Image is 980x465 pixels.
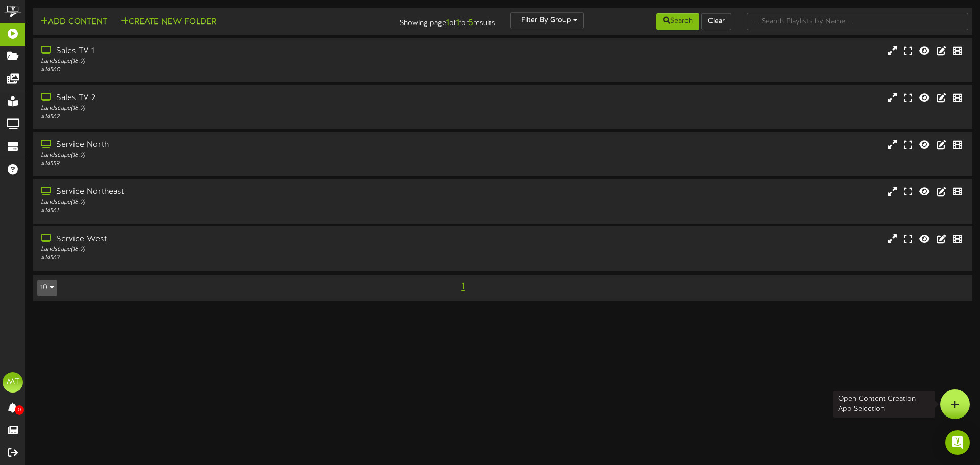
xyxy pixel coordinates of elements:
[469,18,473,28] strong: 5
[3,372,23,393] div: MT
[15,405,24,415] span: 0
[510,12,584,29] button: Filter By Group
[656,13,699,30] button: Search
[459,281,468,292] span: 1
[37,16,110,29] button: Add Content
[41,104,417,113] div: Landscape ( 16:9 )
[345,12,503,29] div: Showing page of for results
[118,16,219,29] button: Create New Folder
[41,186,417,198] div: Service Northeast
[41,92,417,104] div: Sales TV 2
[41,66,417,75] div: # 14560
[747,13,968,30] input: -- Search Playlists by Name --
[456,18,459,28] strong: 1
[41,139,417,151] div: Service North
[41,245,417,254] div: Landscape ( 16:9 )
[446,18,449,28] strong: 1
[945,430,970,455] div: Open Intercom Messenger
[41,254,417,262] div: # 14563
[41,45,417,57] div: Sales TV 1
[41,113,417,121] div: # 14562
[41,151,417,160] div: Landscape ( 16:9 )
[41,207,417,215] div: # 14561
[41,160,417,168] div: # 14559
[701,13,731,30] button: Clear
[41,57,417,66] div: Landscape ( 16:9 )
[41,234,417,246] div: Service West
[41,198,417,207] div: Landscape ( 16:9 )
[37,280,57,296] button: 10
